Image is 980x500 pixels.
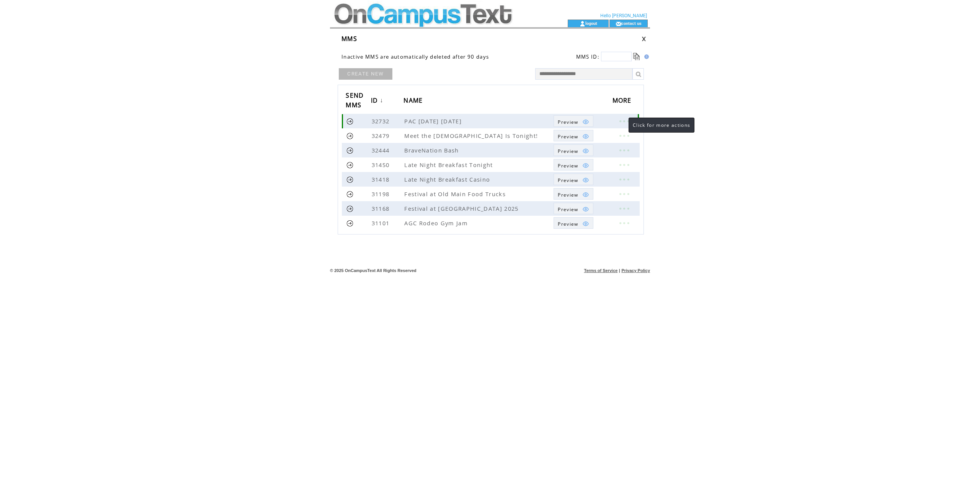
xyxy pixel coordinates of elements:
[582,148,589,154] img: eye.png
[371,94,380,108] span: ID
[580,21,585,27] img: account_icon.gif
[558,119,578,125] span: Show MMS preview
[633,122,690,128] span: Click for more actions
[330,268,416,273] span: © 2025 OnCampusText All Rights Reserved
[558,177,578,184] span: Show MMS preview
[372,219,392,227] span: 31101
[372,161,392,169] span: 31450
[621,21,642,26] a: contact us
[346,89,364,113] span: SEND MMS
[404,175,492,183] span: Late Night Breakfast Casino
[554,217,593,229] a: Preview
[372,205,392,212] span: 31168
[404,205,520,212] span: Festival at [GEOGRAPHIC_DATA] 2025
[554,115,593,127] a: Preview
[582,162,589,169] img: eye.png
[372,132,392,139] span: 32479
[554,203,593,214] a: Preview
[341,53,489,60] span: Inactive MMS are automatically deleted after 90 days
[403,94,426,108] a: NAME
[558,221,578,227] span: Show MMS preview
[619,268,620,273] span: |
[558,133,578,140] span: Show MMS preview
[404,190,508,198] span: Festival at Old Main Food Trucks
[582,177,589,184] img: eye.png
[582,118,589,125] img: eye.png
[558,192,578,198] span: Show MMS preview
[404,161,495,169] span: Late Night Breakfast Tonight
[341,34,357,43] span: MMS
[558,206,578,213] span: Show MMS preview
[582,191,589,198] img: eye.png
[404,132,540,139] span: Meet the [DEMOGRAPHIC_DATA] Is Tonight!
[554,188,593,200] a: Preview
[582,220,589,227] img: eye.png
[404,219,470,227] span: AGC Rodeo Gym Jam
[404,117,464,125] span: PAC [DATE] [DATE]
[554,130,593,141] a: Preview
[372,190,392,198] span: 31198
[558,148,578,154] span: Show MMS preview
[554,159,593,170] a: Preview
[372,146,392,154] span: 32444
[612,94,634,108] span: MORE
[554,144,593,156] a: Preview
[621,268,650,273] a: Privacy Policy
[642,54,649,59] img: help.gif
[584,268,618,273] a: Terms of Service
[403,94,425,108] span: NAME
[582,133,589,140] img: eye.png
[554,174,593,185] a: Preview
[558,162,578,169] span: Show MMS preview
[372,117,392,125] span: 32732
[582,206,589,213] img: eye.png
[371,94,385,108] a: ID↓
[585,21,597,26] a: logout
[600,13,647,18] span: Hello [PERSON_NAME]
[339,68,392,80] a: CREATE NEW
[576,53,599,60] span: MMS ID:
[404,146,461,154] span: BraveNation Bash
[372,175,392,183] span: 31418
[616,21,621,27] img: contact_us_icon.gif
